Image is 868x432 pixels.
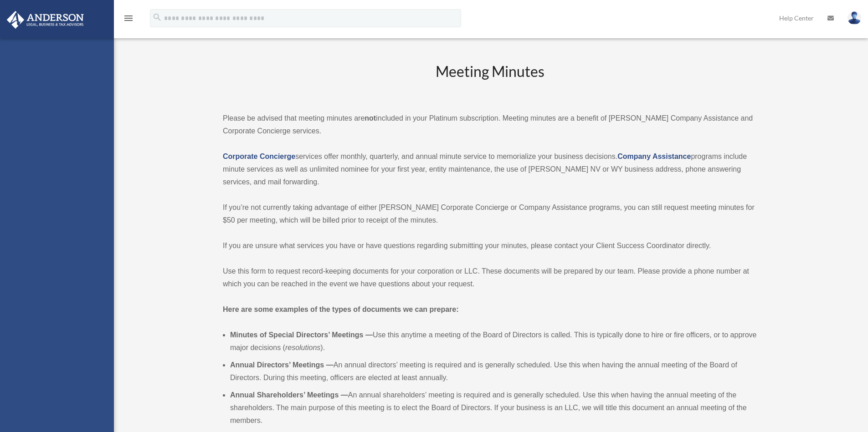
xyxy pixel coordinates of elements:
[223,201,757,227] p: If you’re not currently taking advantage of either [PERSON_NAME] Corporate Concierge or Company A...
[4,11,87,29] img: Anderson Advisors Platinum Portal
[223,61,757,99] h2: Meeting Minutes
[230,331,373,339] b: Minutes of Special Directors’ Meetings —
[223,150,757,188] p: services offer monthly, quarterly, and annual minute service to memorialize your business decisio...
[285,344,320,351] em: resolutions
[223,152,295,160] a: Corporate Concierge
[230,359,757,384] li: An annual directors’ meeting is required and is generally scheduled. Use this when having the ann...
[230,329,757,354] li: Use this anytime a meeting of the Board of Directors is called. This is typically done to hire or...
[152,12,162,22] i: search
[123,16,134,24] a: menu
[230,361,334,369] b: Annual Directors’ Meetings —
[230,389,757,427] li: An annual shareholders’ meeting is required and is generally scheduled. Use this when having the ...
[617,152,691,160] a: Company Assistance
[223,265,757,290] p: Use this form to request record-keeping documents for your corporation or LLC. These documents wi...
[223,239,757,252] p: If you are unsure what services you have or have questions regarding submitting your minutes, ple...
[223,305,459,313] strong: Here are some examples of the types of documents we can prepare:
[847,11,861,25] img: User Pic
[123,13,134,24] i: menu
[365,114,376,122] strong: not
[230,391,348,399] b: Annual Shareholders’ Meetings —
[223,112,757,137] p: Please be advised that meeting minutes are included in your Platinum subscription. Meeting minute...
